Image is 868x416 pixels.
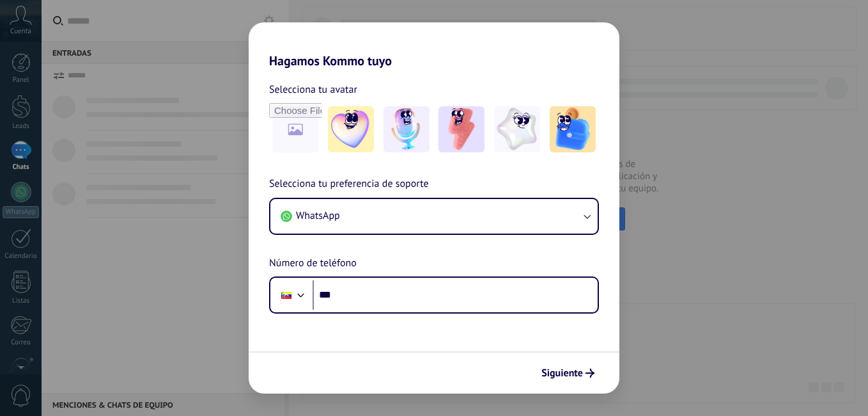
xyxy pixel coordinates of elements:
img: -2.jpeg [384,106,430,152]
img: -1.jpeg [328,106,374,152]
img: -3.jpeg [438,106,484,152]
span: WhatsApp [296,209,340,222]
h2: Hagamos Kommo tuyo [249,22,619,68]
span: Número de teléfono [269,255,357,272]
button: Siguiente [536,362,600,384]
div: Venezuela: + 58 [274,282,298,308]
span: Selecciona tu preferencia de soporte [269,176,429,193]
span: Selecciona tu avatar [269,81,357,98]
span: Siguiente [541,369,583,378]
img: -5.jpeg [550,106,596,152]
img: -4.jpeg [494,106,540,152]
button: WhatsApp [270,199,598,234]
